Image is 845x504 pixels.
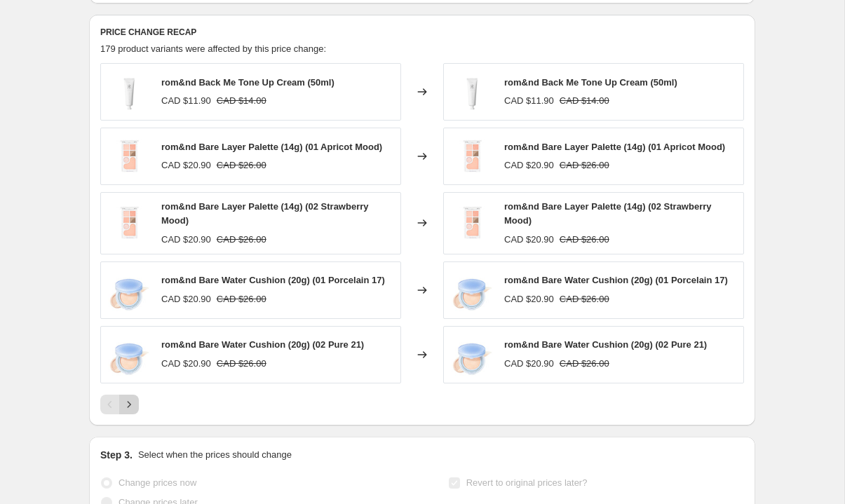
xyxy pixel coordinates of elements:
[108,334,150,376] img: romand-bare-water-cushion-01-porcelain-17_80x.webp
[100,448,133,462] h2: Step 3.
[217,94,266,108] strike: CAD $14.00
[108,135,150,177] img: c9aac1022b68d932d3b2bb414a5ee277_740x_b5109ff1-ac03-4ea8-ba56-473ea47da46f_80x.jpg
[161,275,385,285] span: rom&nd Bare Water Cushion (20g) (01 Porcelain 17)
[451,135,493,177] img: c9aac1022b68d932d3b2bb414a5ee277_740x_b5109ff1-ac03-4ea8-ba56-473ea47da46f_80x.jpg
[161,77,334,88] span: rom&nd Back Me Tone Up Cream (50ml)
[451,202,493,244] img: c9aac1022b68d932d3b2bb414a5ee277_740x_b5109ff1-ac03-4ea8-ba56-473ea47da46f_80x.jpg
[100,43,326,54] span: 179 product variants were affected by this price change:
[560,94,609,108] strike: CAD $14.00
[108,202,150,244] img: c9aac1022b68d932d3b2bb414a5ee277_740x_b5109ff1-ac03-4ea8-ba56-473ea47da46f_80x.jpg
[119,477,196,488] span: Change prices now
[119,395,139,414] button: Next
[161,94,211,108] div: CAD $11.90
[108,269,150,311] img: romand-bare-water-cushion-01-porcelain-17_80x.webp
[217,233,266,247] strike: CAD $26.00
[504,339,707,350] span: rom&nd Bare Water Cushion (20g) (02 Pure 21)
[504,94,554,108] div: CAD $11.90
[451,269,493,311] img: romand-bare-water-cushion-01-porcelain-17_80x.webp
[100,395,139,414] nav: Pagination
[560,233,609,247] strike: CAD $26.00
[161,339,364,350] span: rom&nd Bare Water Cushion (20g) (02 Pure 21)
[504,275,728,285] span: rom&nd Bare Water Cushion (20g) (01 Porcelain 17)
[451,71,493,113] img: ROM_ND-BackMeCream50ML_ce1fafda-ed76-4f31-b7b3-86e5f7eaf6ec_80x.png
[138,448,292,462] p: Select when the prices should change
[217,158,266,172] strike: CAD $26.00
[161,158,211,172] div: CAD $20.90
[217,292,266,306] strike: CAD $26.00
[504,158,554,172] div: CAD $20.90
[161,292,211,306] div: CAD $20.90
[161,233,211,247] div: CAD $20.90
[560,292,609,306] strike: CAD $26.00
[560,357,609,371] strike: CAD $26.00
[504,292,554,306] div: CAD $20.90
[504,77,677,88] span: rom&nd Back Me Tone Up Cream (50ml)
[161,357,211,371] div: CAD $20.90
[560,158,609,172] strike: CAD $26.00
[451,334,493,376] img: romand-bare-water-cushion-01-porcelain-17_80x.webp
[504,201,712,226] span: rom&nd Bare Layer Palette (14g) (02 Strawberry Mood)
[108,71,150,113] img: ROM_ND-BackMeCream50ML_ce1fafda-ed76-4f31-b7b3-86e5f7eaf6ec_80x.png
[504,142,725,152] span: rom&nd Bare Layer Palette (14g) (01 Apricot Mood)
[100,27,744,38] h6: PRICE CHANGE RECAP
[161,201,369,226] span: rom&nd Bare Layer Palette (14g) (02 Strawberry Mood)
[217,357,266,371] strike: CAD $26.00
[504,357,554,371] div: CAD $20.90
[466,477,588,488] span: Revert to original prices later?
[161,142,382,152] span: rom&nd Bare Layer Palette (14g) (01 Apricot Mood)
[504,233,554,247] div: CAD $20.90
